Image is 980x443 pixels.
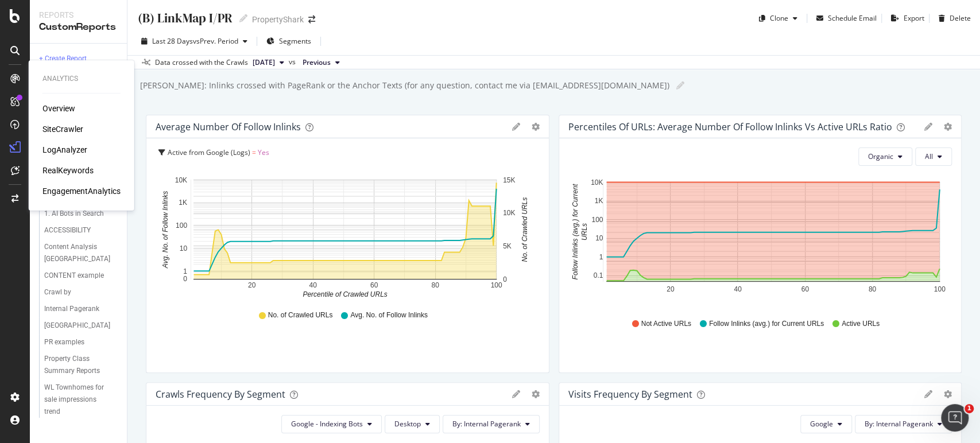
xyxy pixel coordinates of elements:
[42,165,94,176] a: RealKeywords
[865,419,933,429] span: By: Internal Pagerank
[503,275,507,283] text: 0
[568,175,947,308] svg: A chart.
[152,36,193,46] span: Last 28 Days
[44,286,71,298] div: Crawl by
[303,57,331,68] span: Previous
[667,285,675,293] text: 20
[42,185,121,197] div: EngagementAnalytics
[44,270,119,282] a: CONTENT example
[964,404,974,413] span: 1
[933,285,945,293] text: 100
[443,415,540,433] button: By: Internal Pagerank
[370,281,378,289] text: 60
[904,13,924,23] div: Export
[137,32,252,50] button: Last 28 DaysvsPrev. Period
[842,319,880,329] span: Active URLs
[503,209,515,217] text: 10K
[161,191,169,269] text: Avg. No. of Follow Inlinks
[253,57,275,68] span: 2025 Aug. 25th
[800,415,852,433] button: Google
[258,147,269,157] span: Yes
[248,281,256,289] text: 20
[944,390,952,398] div: gear
[180,244,188,252] text: 10
[39,9,118,21] div: Reports
[44,382,119,418] a: WL Townhomes for sale impressions trend
[571,184,579,279] text: Follow Inlinks (avg.) for Current
[291,419,363,429] span: Google - Indexing Bots
[925,151,933,161] span: All
[39,53,119,65] a: + Create Report
[281,415,382,433] button: Google - Indexing Bots
[641,319,691,329] span: Not Active URLs
[431,281,439,289] text: 80
[44,336,119,348] a: PR examples
[812,9,877,28] button: Schedule Email
[193,36,238,46] span: vs Prev. Period
[39,53,87,65] div: + Create Report
[394,419,421,429] span: Desktop
[44,336,84,348] div: PR examples
[146,115,549,373] div: Average Number of Follow InlinksgeargearActive from Google (Logs) = YesA chart.No. of Crawled URL...
[179,199,187,207] text: 1K
[303,290,387,298] text: Percentile of Crawled URLs
[734,285,742,293] text: 40
[44,224,119,236] a: ACCESSIBILITY
[156,388,285,400] div: Crawls Frequency By Segment
[137,9,233,27] div: (B) LinkMap I/PR
[941,404,969,432] iframe: Intercom live chat
[155,57,248,68] div: Data crossed with the Crawls
[156,121,301,133] div: Average Number of Follow Inlinks
[268,310,333,320] span: No. of Crawled URLs
[42,123,83,135] div: SiteCrawler
[452,419,521,429] span: By: Internal Pagerank
[44,208,119,220] a: 1. AI Bots in Search
[599,253,603,261] text: 1
[521,197,529,262] text: No. of Crawled URLs
[559,115,962,373] div: Percentiles of URLs: Average Number of Follow Inlinks vs Active URLs RatiogeargearOrganicAllA cha...
[503,242,512,250] text: 5K
[593,271,603,279] text: 0.1
[770,13,788,23] div: Clone
[42,144,87,156] a: LogAnalyzer
[44,303,99,315] div: Internal Pagerank
[175,176,187,184] text: 10K
[532,390,540,398] div: gear
[289,57,298,67] span: vs
[868,151,893,161] span: Organic
[594,197,603,205] text: 1K
[44,353,111,377] div: Property Class Summary Reports
[350,310,428,320] span: Avg. No. of Follow Inlinks
[950,13,971,23] div: Delete
[308,15,315,24] div: arrow-right-arrow-left
[801,285,809,293] text: 60
[39,21,118,34] div: CustomReports
[886,9,924,28] button: Export
[239,14,247,22] i: Edit report name
[934,9,971,28] button: Delete
[595,234,603,242] text: 10
[503,176,515,184] text: 15K
[309,281,317,289] text: 40
[42,74,121,84] div: Analytics
[568,121,892,133] div: Percentiles of URLs: Average Number of Follow Inlinks vs Active URLs Ratio
[44,270,104,282] div: CONTENT example
[944,123,952,131] div: gear
[855,415,952,433] button: By: Internal Pagerank
[44,320,110,332] div: NYC
[42,103,75,114] a: Overview
[591,216,603,224] text: 100
[262,32,316,50] button: Segments
[810,419,833,429] span: Google
[44,286,119,298] a: Crawl by
[868,285,876,293] text: 80
[183,267,187,275] text: 1
[490,281,502,289] text: 100
[156,166,534,300] svg: A chart.
[44,320,119,332] a: [GEOGRAPHIC_DATA]
[915,147,952,166] button: All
